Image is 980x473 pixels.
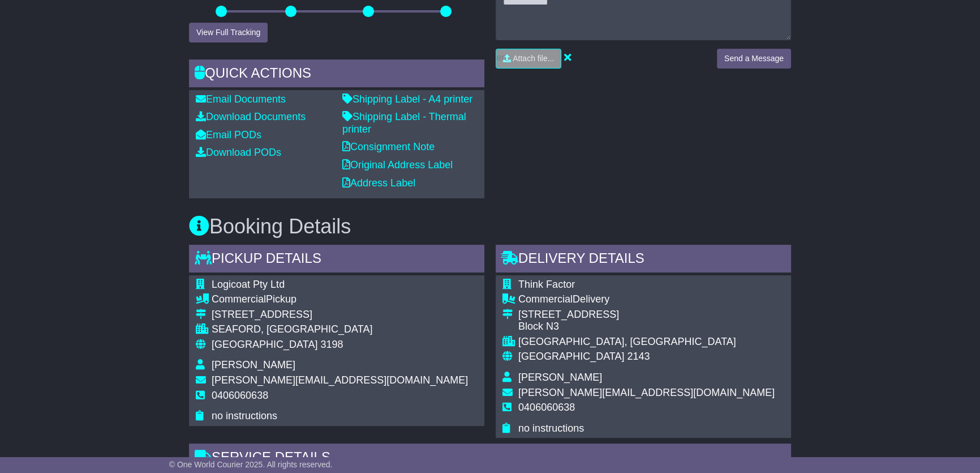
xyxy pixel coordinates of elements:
span: 0406060638 [212,390,268,401]
div: Delivery [518,293,775,306]
a: Email PODs [196,129,261,140]
span: Commercial [212,293,266,305]
a: Email Documents [196,93,286,105]
span: 3198 [320,339,343,350]
div: Block N3 [518,321,775,333]
a: Consignment Note [342,141,435,152]
span: no instructions [212,410,277,421]
div: Quick Actions [189,59,484,90]
h3: Booking Details [189,215,791,238]
span: © One World Courier 2025. All rights reserved. [169,460,333,469]
button: Send a Message [717,49,791,69]
div: Delivery Details [496,245,791,275]
span: [PERSON_NAME] [518,372,602,383]
a: Shipping Label - A4 printer [342,93,472,105]
span: Commercial [518,293,573,305]
div: Pickup [212,293,468,306]
span: 0406060638 [518,402,575,413]
div: [STREET_ADDRESS] [518,309,775,321]
a: Download PODs [196,147,281,158]
span: [GEOGRAPHIC_DATA] [212,339,317,350]
span: [PERSON_NAME][EMAIL_ADDRESS][DOMAIN_NAME] [518,387,775,398]
span: 2143 [627,351,650,362]
span: [PERSON_NAME] [212,359,295,370]
a: Original Address Label [342,159,453,171]
a: Download Documents [196,111,306,122]
a: Shipping Label - Thermal printer [342,111,466,135]
div: Pickup Details [189,245,484,275]
div: SEAFORD, [GEOGRAPHIC_DATA] [212,323,468,336]
div: [GEOGRAPHIC_DATA], [GEOGRAPHIC_DATA] [518,336,775,348]
span: no instructions [518,423,584,434]
span: [PERSON_NAME][EMAIL_ADDRESS][DOMAIN_NAME] [212,374,468,386]
div: [STREET_ADDRESS] [212,309,468,321]
span: Think Factor [518,279,575,290]
a: Address Label [342,177,415,189]
span: [GEOGRAPHIC_DATA] [518,351,624,362]
span: Logicoat Pty Ltd [212,279,285,290]
button: View Full Tracking [189,23,268,42]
